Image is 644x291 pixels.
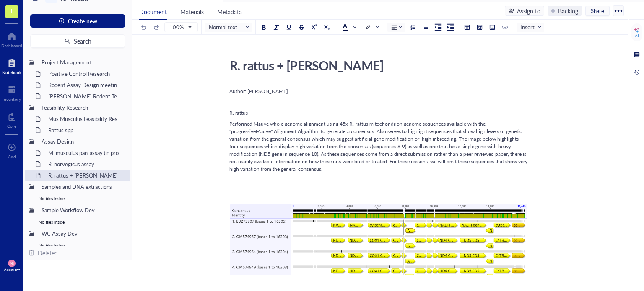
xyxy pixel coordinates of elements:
[44,68,127,80] div: Positive Control Research
[10,262,13,265] span: MB
[38,248,58,258] div: Deleted
[2,57,21,75] a: Notebook
[226,55,525,76] div: R. rattus + [PERSON_NAME]
[591,7,604,15] span: Share
[229,109,249,116] span: R. rattus-
[44,124,127,136] div: Rattus spp.
[7,124,16,129] div: Core
[30,14,125,28] button: Create new
[139,8,167,16] span: Document
[68,18,97,24] span: Create new
[44,170,127,181] div: R. rattus + [PERSON_NAME]
[229,88,288,95] span: Author: [PERSON_NAME]
[180,8,204,16] span: Materials
[44,147,127,159] div: M. musculus pan-assay (in progress)
[74,38,91,44] span: Search
[38,102,127,113] div: Feasibility Research
[4,267,20,272] div: Account
[1,30,22,48] a: Dashboard
[44,158,127,170] div: R. norvegicus assay
[517,6,540,15] div: Assign to
[10,5,14,16] span: T
[7,110,16,129] a: Core
[44,79,127,91] div: Rodent Assay Design meeting_[DATE]
[209,23,250,31] span: Normal text
[38,57,127,68] div: Project Management
[520,23,542,31] span: Insert
[3,97,21,102] div: Inventory
[38,136,127,147] div: Assay Design
[169,23,191,31] span: 100%
[38,228,127,239] div: WC Assay Dev
[1,43,22,48] div: Dashboard
[44,113,127,125] div: Mus Musculus Feasibility Research
[44,90,127,102] div: [PERSON_NAME] Rodent Test Full Proposal
[2,70,21,75] div: Notebook
[229,120,529,173] span: Performed Mauve whole genome alignment using 45x R. rattus mitochondrion genome sequences availab...
[38,204,127,216] div: Sample Workflow Dev
[217,8,242,16] span: Metadata
[30,34,125,48] button: Search
[3,83,21,102] a: Inventory
[25,193,130,204] div: No files inside
[558,6,578,15] div: Backlog
[635,33,639,38] div: AI
[25,216,130,228] div: No files inside
[38,181,127,193] div: Samples and DNA extractions
[25,239,130,251] div: No files inside
[8,154,16,159] div: Add
[585,6,610,16] button: Share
